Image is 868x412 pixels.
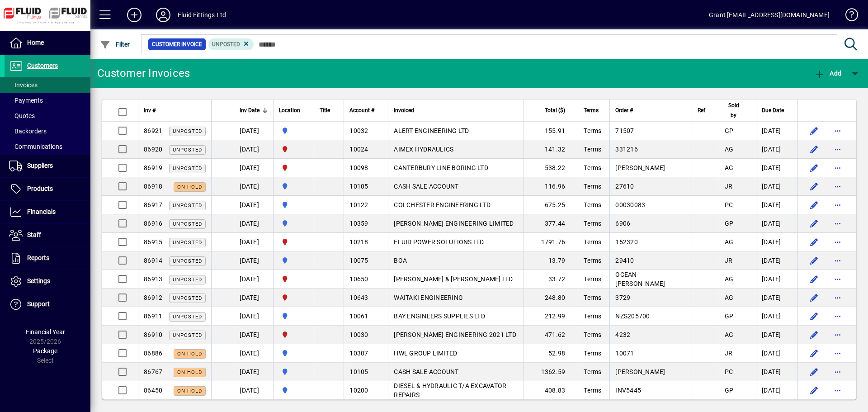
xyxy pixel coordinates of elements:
span: Suppliers [27,162,53,169]
button: Edit [807,123,821,138]
td: 1362.59 [524,363,578,381]
span: FLUID FITTINGS CHRISTCHURCH [279,144,308,154]
button: More options [830,123,845,138]
td: 675.25 [524,196,578,214]
span: AUCKLAND [279,200,308,210]
span: WAITAKI ENGINEERING [394,294,463,301]
span: 10200 [349,387,368,394]
a: Reports [5,247,90,270]
div: Total ($) [529,105,573,115]
td: [DATE] [234,307,273,326]
td: [DATE] [234,381,273,399]
span: JR [725,350,733,357]
span: FLUID POWER SOLUTIONS LTD [394,238,484,246]
td: [DATE] [234,289,273,307]
span: On hold [177,388,202,394]
span: 10032 [349,127,368,134]
span: On hold [177,184,202,190]
span: AUCKLAND [279,311,308,321]
a: Products [5,178,90,200]
span: 3729 [615,294,630,301]
td: [DATE] [756,289,797,307]
span: AUCKLAND [279,256,308,265]
span: [PERSON_NAME] ENGINEERING LIMITED [394,220,514,227]
span: AG [725,294,734,301]
span: Settings [27,277,50,284]
span: CASH SALE ACCOUNT [394,183,458,190]
span: Communications [9,143,62,150]
span: NZS205700 [615,313,650,320]
button: Edit [807,179,821,194]
td: [DATE] [234,270,273,289]
td: 538.22 [524,159,578,177]
span: GP [725,220,734,227]
button: More options [830,161,845,175]
span: 4232 [615,331,630,338]
span: Order # [615,105,633,115]
span: Terms [584,350,601,357]
button: Edit [807,290,821,305]
td: [DATE] [234,251,273,270]
span: 10218 [349,238,368,246]
a: Payments [5,93,90,108]
span: 10122 [349,201,368,208]
span: 10105 [349,183,368,190]
span: FLUID FITTINGS CHRISTCHURCH [279,163,308,173]
span: 152320 [615,238,638,246]
button: Edit [807,346,821,360]
span: Terms [584,331,601,338]
span: AUCKLAND [279,367,308,377]
span: Unposted [173,203,202,208]
button: More options [830,383,845,398]
span: PC [725,201,733,208]
span: Terms [584,164,601,171]
td: 248.80 [524,289,578,307]
span: Home [27,39,44,46]
button: More options [830,235,845,249]
span: AUCKLAND [279,385,308,395]
span: CANTERBURY LINE BORING LTD [394,164,488,171]
span: Terms [584,146,601,153]
span: 86767 [144,368,162,375]
span: 86450 [144,387,162,394]
td: [DATE] [756,270,797,289]
td: [DATE] [234,214,273,233]
td: [DATE] [234,344,273,363]
button: Edit [807,365,821,379]
span: Customers [27,62,58,69]
button: More options [830,365,845,379]
span: GP [725,387,734,394]
td: [DATE] [234,159,273,177]
span: Terms [584,257,601,264]
td: [DATE] [756,381,797,399]
span: AUCKLAND [279,181,308,191]
span: Quotes [9,112,35,119]
a: Financials [5,201,90,223]
span: 27610 [615,183,634,190]
div: Invoiced [394,105,518,115]
td: [DATE] [756,140,797,159]
span: Unposted [173,240,202,246]
a: Staff [5,224,90,246]
button: Edit [807,235,821,249]
mat-chip: Customer Invoice Status: Unposted [208,38,254,50]
div: Title [320,105,338,115]
button: Edit [807,327,821,342]
td: 141.32 [524,140,578,159]
td: 52.98 [524,344,578,363]
div: Ref [698,105,713,115]
span: Backorders [9,128,47,135]
span: PC [725,368,733,375]
span: 86921 [144,127,162,134]
button: Add [812,65,844,81]
span: 86910 [144,331,162,338]
span: Unposted [173,332,202,338]
div: Account # [349,105,382,115]
span: Unposted [212,41,240,47]
button: More options [830,179,845,194]
span: Unposted [173,277,202,283]
span: Sold by [725,100,742,120]
span: FLUID FITTINGS CHRISTCHURCH [279,330,308,340]
span: 86911 [144,313,162,320]
span: Package [33,347,57,355]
